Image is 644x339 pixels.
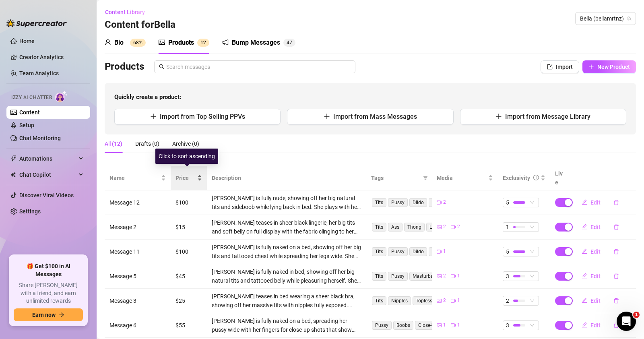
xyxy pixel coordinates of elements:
[168,38,194,48] div: Products
[212,218,361,236] div: [PERSON_NAME] teases in sheer black lingerie, her big tits and soft belly on full display with th...
[388,198,408,207] span: Pussy
[212,194,361,211] div: [PERSON_NAME] is fully nude, showing off her big natural tits and sideboob while lying back in be...
[582,298,587,303] span: edit
[415,321,441,330] span: Close-Up
[155,149,218,164] div: Click to sort ascending
[426,223,450,232] span: Lingerie
[105,190,171,215] td: Message 12
[105,39,111,45] span: user
[371,174,420,182] span: Tags
[505,113,590,120] span: Import from Message Library
[421,172,429,184] span: filter
[457,297,460,304] span: 1
[388,272,408,281] span: Pussy
[613,322,619,328] span: delete
[105,139,122,148] div: All (12)
[575,221,607,234] button: Edit
[19,38,35,44] a: Home
[633,312,640,318] span: 1
[171,166,207,190] th: Price
[443,297,446,304] span: 2
[105,240,171,264] td: Message 11
[212,316,361,334] div: [PERSON_NAME] is fully naked on a bed, spreading her pussy wide with her fingers for close-up sho...
[283,39,295,47] sup: 47
[582,322,587,328] span: edit
[105,215,171,240] td: Message 2
[582,273,587,279] span: edit
[451,323,456,328] span: video-camera
[409,272,445,281] span: Masturbation
[333,113,417,120] span: Import from Mass Messages
[159,39,165,45] span: picture
[287,40,289,45] span: 4
[114,109,281,125] button: Import from Top Selling PPVs
[203,40,206,45] span: 2
[366,166,432,190] th: Tags
[14,263,83,278] span: 🎁 Get $100 in AI Messages
[109,174,159,182] span: Name
[506,198,509,207] span: 5
[19,51,84,64] a: Creator Analytics
[324,113,330,120] span: plus
[19,192,74,198] a: Discover Viral Videos
[503,174,530,182] div: Exclusivity
[575,196,607,209] button: Edit
[443,272,446,280] span: 2
[287,109,453,125] button: Import from Mass Messages
[580,12,631,25] span: Bella (bellamrtnz)
[457,321,460,329] span: 1
[388,296,411,305] span: Nipples
[590,273,601,279] span: Edit
[19,152,76,165] span: Automations
[105,264,171,289] td: Message 5
[429,247,464,256] span: Masturbation
[506,321,509,330] span: 3
[372,321,392,330] span: Pussy
[582,248,587,254] span: edit
[506,247,509,256] span: 5
[590,224,601,230] span: Edit
[607,221,625,234] button: delete
[575,270,607,283] button: Edit
[59,312,64,318] span: arrow-right
[160,113,245,120] span: Import from Top Selling PPVs
[6,19,67,27] img: logo-BBDzfeDw.svg
[613,200,619,205] span: delete
[607,294,625,307] button: delete
[105,9,145,15] span: Content Library
[590,248,601,255] span: Edit
[372,198,386,207] span: Tits
[506,272,509,281] span: 3
[413,296,436,305] span: Topless
[105,60,144,73] h3: Products
[432,166,498,190] th: Media
[19,70,59,76] a: Team Analytics
[388,247,408,256] span: Pussy
[19,109,40,116] a: Content
[171,190,207,215] td: $100
[575,294,607,307] button: Edit
[590,199,601,206] span: Edit
[582,224,587,229] span: edit
[613,249,619,254] span: delete
[437,174,487,182] span: Media
[212,243,361,260] div: [PERSON_NAME] is fully naked on a bed, showing off her big tits and tattooed chest while spreadin...
[393,321,413,330] span: Boobs
[588,64,594,70] span: plus
[372,296,386,305] span: Tits
[443,321,446,329] span: 1
[541,60,579,73] button: Import
[590,298,601,304] span: Edit
[166,62,351,71] input: Search messages
[200,40,203,45] span: 1
[212,292,361,310] div: [PERSON_NAME] teases in bed wearing a sheer black bra, showing off her massive tits with nipples ...
[10,172,16,178] img: Chat Copilot
[460,109,626,125] button: Import from Message Library
[289,40,292,45] span: 7
[232,38,280,48] div: Bump Messages
[590,322,601,329] span: Edit
[582,199,587,205] span: edit
[212,267,361,285] div: [PERSON_NAME] is fully naked in bed, showing off her big natural tits and tattooed belly while pl...
[607,196,625,209] button: delete
[19,135,61,141] a: Chat Monitoring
